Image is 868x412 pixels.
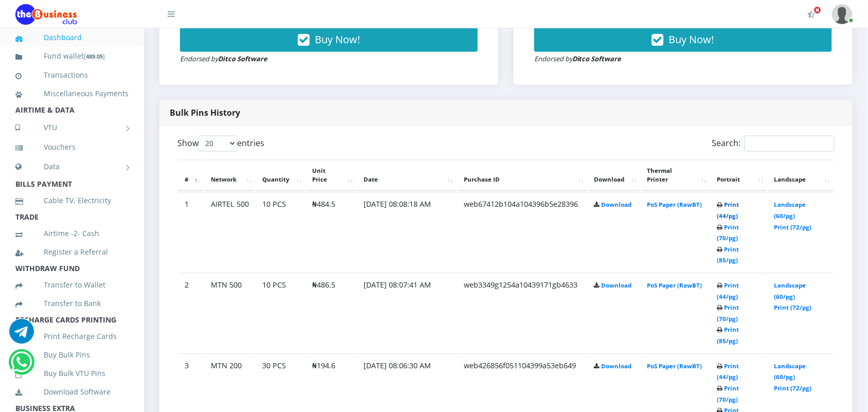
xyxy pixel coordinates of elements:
strong: Bulk Pins History [170,107,240,118]
a: Print (70/pg) [717,224,739,243]
a: Download [602,201,632,209]
a: Landscape (60/pg) [774,282,806,301]
b: 489.05 [86,52,103,60]
a: Print (72/pg) [774,304,812,312]
td: [DATE] 08:07:41 AM [357,273,457,353]
td: 10 PCS [256,192,305,272]
th: Landscape: activate to sort column ascending [768,160,834,192]
a: Dashboard [15,26,129,49]
th: Thermal Printer: activate to sort column ascending [641,160,710,192]
img: Logo [15,4,77,25]
i: Activate Your Membership [808,10,816,19]
strong: Ditco Software [572,54,622,63]
a: Register a Referral [15,240,129,264]
a: Airtime -2- Cash [15,222,129,245]
td: 1 [178,192,204,272]
a: Print (44/pg) [717,363,739,382]
a: PoS Paper (RawBT) [647,363,702,370]
a: Data [15,154,129,180]
td: web67412b104a104396b5e28396 [458,192,587,272]
td: web3349g1254a10439171gb4633 [458,273,587,353]
th: Purchase ID: activate to sort column ascending [458,160,587,192]
label: Show entries [177,136,264,152]
td: MTN 500 [205,273,255,353]
th: Date: activate to sort column ascending [357,160,457,192]
a: Download [602,363,632,370]
a: Print (85/pg) [717,246,739,265]
span: Buy Now! [315,32,360,46]
button: Buy Now! [534,27,832,52]
a: Chat for support [11,357,32,374]
a: Cable TV, Electricity [15,189,129,212]
small: Endorsed by [534,54,622,63]
a: Print (72/pg) [774,224,812,231]
td: AIRTEL 500 [205,192,255,272]
th: Unit Price: activate to sort column ascending [306,160,356,192]
a: Buy Bulk VTU Pins [15,362,129,385]
a: VTU [15,115,129,140]
a: Print (70/pg) [717,304,739,323]
a: Print Recharge Cards [15,325,129,348]
a: Vouchers [15,135,129,159]
a: Download [602,282,632,290]
span: Buy Now! [669,32,714,46]
img: User [832,4,853,24]
small: Endorsed by [180,54,267,63]
a: Print (85/pg) [717,326,739,345]
td: [DATE] 08:08:18 AM [357,192,457,272]
th: Download: activate to sort column ascending [588,160,640,192]
a: PoS Paper (RawBT) [647,282,702,290]
th: #: activate to sort column descending [178,160,204,192]
a: PoS Paper (RawBT) [647,201,702,209]
a: Buy Bulk Pins [15,343,129,367]
a: Fund wallet[489.05] [15,44,129,68]
th: Portrait: activate to sort column ascending [711,160,767,192]
a: Print (44/pg) [717,201,739,220]
a: Landscape (60/pg) [774,201,806,220]
a: Transfer to Wallet [15,273,129,297]
strong: Ditco Software [218,54,267,63]
select: Showentries [198,136,237,152]
span: Activate Your Membership [814,6,822,14]
a: Transfer to Bank [15,292,129,315]
th: Network: activate to sort column ascending [205,160,255,192]
input: Search: [745,136,835,152]
td: ₦484.5 [306,192,356,272]
a: Miscellaneous Payments [15,82,129,105]
small: [ ] [84,52,105,60]
a: Print (44/pg) [717,282,739,301]
td: 10 PCS [256,273,305,353]
a: Chat for support [9,327,34,344]
button: Buy Now! [180,27,478,52]
a: Transactions [15,63,129,87]
a: Print (72/pg) [774,385,812,392]
td: 2 [178,273,204,353]
td: ₦486.5 [306,273,356,353]
a: Print (70/pg) [717,385,739,404]
a: Landscape (60/pg) [774,363,806,382]
th: Quantity: activate to sort column ascending [256,160,305,192]
label: Search: [712,136,835,152]
a: Download Software [15,380,129,404]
